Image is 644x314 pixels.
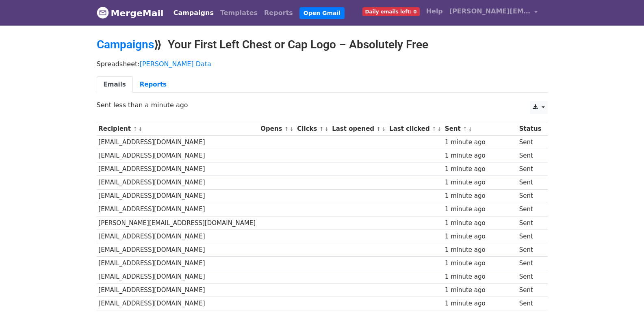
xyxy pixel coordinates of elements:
[330,122,387,136] th: Last opened
[437,126,442,132] a: ↓
[445,205,515,214] div: 1 minute ago
[517,284,544,297] td: Sent
[97,38,154,51] a: Campaigns
[97,149,259,162] td: [EMAIL_ADDRESS][DOMAIN_NAME]
[97,176,259,189] td: [EMAIL_ADDRESS][DOMAIN_NAME]
[517,122,544,136] th: Status
[97,6,109,19] img: MergeMail logo
[97,162,259,176] td: [EMAIL_ADDRESS][DOMAIN_NAME]
[97,60,548,68] p: Spreadsheet:
[445,219,515,228] div: 1 minute ago
[138,126,143,132] a: ↓
[97,38,548,52] h2: ⟫ Your First Left Chest or Cap Logo – Absolutely Free
[517,203,544,216] td: Sent
[382,126,386,132] a: ↓
[324,126,329,132] a: ↓
[97,136,259,149] td: [EMAIL_ADDRESS][DOMAIN_NAME]
[445,151,515,160] div: 1 minute ago
[517,297,544,310] td: Sent
[387,122,443,136] th: Last clicked
[446,3,541,22] a: [PERSON_NAME][EMAIL_ADDRESS][DOMAIN_NAME]
[261,5,296,21] a: Reports
[97,243,259,256] td: [EMAIL_ADDRESS][DOMAIN_NAME]
[133,76,173,93] a: Reports
[445,138,515,147] div: 1 minute ago
[97,270,259,284] td: [EMAIL_ADDRESS][DOMAIN_NAME]
[97,189,259,203] td: [EMAIL_ADDRESS][DOMAIN_NAME]
[517,136,544,149] td: Sent
[445,259,515,268] div: 1 minute ago
[445,165,515,174] div: 1 minute ago
[517,149,544,162] td: Sent
[445,272,515,282] div: 1 minute ago
[319,126,324,132] a: ↑
[376,126,381,132] a: ↑
[97,4,164,22] a: MergeMail
[362,7,420,16] span: Daily emails left: 0
[133,126,137,132] a: ↑
[97,284,259,297] td: [EMAIL_ADDRESS][DOMAIN_NAME]
[432,126,436,132] a: ↑
[295,122,330,136] th: Clicks
[217,5,261,21] a: Templates
[517,189,544,203] td: Sent
[97,230,259,243] td: [EMAIL_ADDRESS][DOMAIN_NAME]
[97,257,259,270] td: [EMAIL_ADDRESS][DOMAIN_NAME]
[517,243,544,256] td: Sent
[517,216,544,230] td: Sent
[290,126,294,132] a: ↓
[97,76,133,93] a: Emails
[468,126,473,132] a: ↓
[299,7,345,19] a: Open Gmail
[97,122,259,136] th: Recipient
[449,6,531,16] span: [PERSON_NAME][EMAIL_ADDRESS][DOMAIN_NAME]
[423,3,446,19] a: Help
[463,126,467,132] a: ↑
[97,297,259,310] td: [EMAIL_ADDRESS][DOMAIN_NAME]
[443,122,517,136] th: Sent
[170,5,217,21] a: Campaigns
[140,60,211,68] a: [PERSON_NAME] Data
[445,286,515,295] div: 1 minute ago
[517,230,544,243] td: Sent
[445,232,515,241] div: 1 minute ago
[284,126,289,132] a: ↑
[97,203,259,216] td: [EMAIL_ADDRESS][DOMAIN_NAME]
[258,122,295,136] th: Opens
[445,178,515,187] div: 1 minute ago
[445,245,515,255] div: 1 minute ago
[97,101,548,109] p: Sent less than a minute ago
[517,162,544,176] td: Sent
[445,191,515,201] div: 1 minute ago
[445,299,515,308] div: 1 minute ago
[517,176,544,189] td: Sent
[359,3,423,19] a: Daily emails left: 0
[97,216,259,230] td: [PERSON_NAME][EMAIL_ADDRESS][DOMAIN_NAME]
[517,257,544,270] td: Sent
[517,270,544,284] td: Sent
